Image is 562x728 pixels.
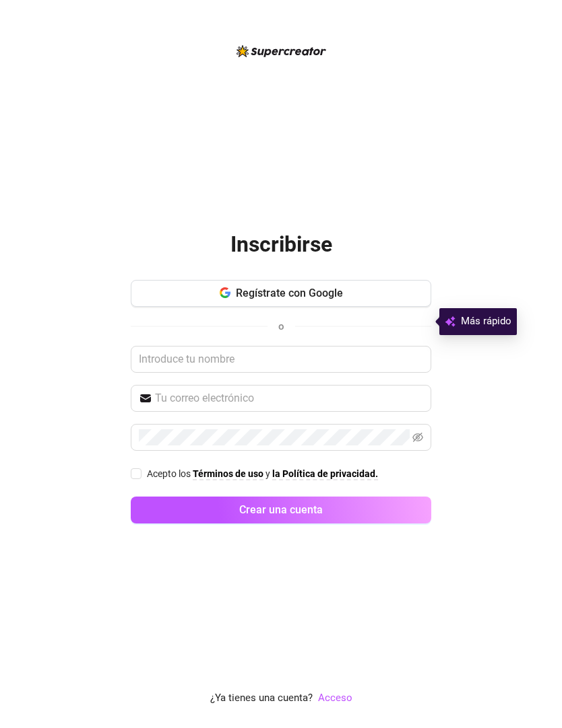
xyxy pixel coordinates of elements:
[131,280,431,307] button: Regístrate con Google
[266,468,270,479] font: y
[193,468,263,479] font: Términos de uso
[445,314,456,330] img: svg%3e
[236,287,343,299] font: Regístrate con Google
[237,45,326,57] img: logo-BBDzfeDw.svg
[147,468,191,479] font: Acepto los
[318,692,352,704] font: Acceso
[210,692,313,704] font: ¿Ya tienes una cuenta?
[272,468,378,479] font: la Política de privacidad.
[318,690,352,706] a: Acceso
[155,390,423,406] input: Tu correo electrónico
[230,231,332,257] font: Inscribirse
[278,320,284,332] font: o
[131,346,431,373] input: Introduce tu nombre
[131,497,431,523] button: Crear una cuenta
[239,503,323,516] font: Crear una cuenta
[193,468,263,480] a: Términos de uso
[461,315,511,327] font: Más rápido
[272,468,378,480] a: la Política de privacidad.
[412,432,423,443] span: invisible para los ojos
